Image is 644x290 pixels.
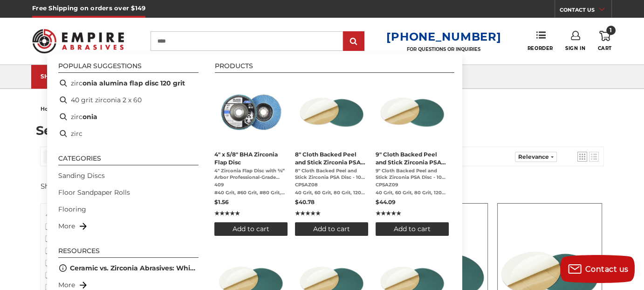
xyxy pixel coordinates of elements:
span: #40 Grit [46,248,95,255]
a: 1 Cart [598,31,612,51]
span: 8" Cloth Backed Peel and Stick Zirconia PSA Disc - 10 Pack 8 inch Cloth Backed Zirconia PSA Discs... [295,168,368,181]
a: Sort options [515,152,557,162]
span: Reorder [528,45,553,51]
img: Empire Abrasives [32,23,124,59]
p: FOR QUESTIONS OR INQUIRIES [386,46,501,52]
span: Contact us [585,265,629,274]
button: Contact us [560,255,635,283]
a: 9" Cloth Backed Peel and Stick Zirconia PSA Disc - 10 Pack [376,78,449,236]
li: Ceramic vs. Zirconia Abrasives: Which is the best option? [55,260,202,276]
span: $40.78 [295,198,315,205]
span: #24 Grit [46,223,91,231]
span: Cart [598,45,612,51]
span: ★★★★★ [295,209,321,218]
a: Reorder [528,31,553,51]
div: Showing results for " " [41,182,152,191]
span: $1.56 [214,198,229,205]
span: 8" Cloth Backed Peel and Stick Zirconia PSA Disc - 10 Pack [295,150,368,166]
a: Floor Sandpaper Rolls [58,188,130,198]
span: CPSAZ08 [295,182,368,188]
span: 1 [606,26,616,35]
div: SHOP CATEGORIES [41,73,115,80]
a: Sanding Discs [58,171,105,181]
span: 9" Cloth Backed Peel and Stick Zirconia PSA Disc - 10 Pack [376,150,449,166]
b: onia alumina flap disc 120 grit [82,78,185,88]
span: 9" Cloth Backed Peel and Stick Zirconia PSA Disc - 10 Pack 9 inch Cloth Backed Zirconia PSA Discs... [376,168,449,181]
a: [PHONE_NUMBER] [386,30,501,43]
li: zirc [55,125,202,142]
li: 4" x 5/8" BHA Zirconia Flap Disc [211,75,291,240]
span: 409 [214,182,288,188]
span: #40 Grit, #60 Grit, #80 Grit, #120 Grit [214,190,288,196]
button: Add to cart [214,222,288,236]
button: Add to cart [295,222,368,236]
h1: Search results [36,124,608,137]
a: View list mode [589,152,599,162]
li: Floor Sandpaper Rolls [55,184,202,201]
button: Add to cart [376,222,449,236]
img: Zirc Peel and Stick cloth backed PSA discs [298,78,365,146]
li: Sanding Discs [55,167,202,184]
img: Zirc Peel and Stick cloth backed PSA discs [378,78,446,146]
span: 40 Grit, 60 Grit, 80 Grit, 120 Grit, 100 Grit, 150 Grit, 180 Grit, 220 Grit, 320 Grit [295,190,368,196]
span: $44.09 [376,198,396,205]
span: 4" x 5/8" BHA Zirconia Flap Disc [214,150,288,166]
span: #36 Grit [46,235,94,243]
a: View Products Tab [43,150,105,163]
span: home [41,106,57,112]
a: 4" x 5/8" BHA Zirconia Flap Disc [214,78,288,236]
li: 9" Cloth Backed Peel and Stick Zirconia PSA Disc - 10 Pack [372,75,452,240]
a: 8" Cloth Backed Peel and Stick Zirconia PSA Disc - 10 Pack [295,78,368,236]
li: Resources [58,248,199,258]
span: 4" Zirconia Flap Disc with ⅝” Arbor Professional-Grade Zirconia Flap Disc for Metal Grinding, Wel... [214,168,288,181]
a: View grid mode [577,152,587,162]
a: CONTACT US [560,5,611,18]
span: CPSAZ09 [376,182,449,188]
li: zirconia alumina flap disc 120 grit [55,75,202,92]
img: 4-inch BHA Zirconia flap disc with 40 grit designed for aggressive metal sanding and grinding [217,78,285,146]
li: Flooring [55,201,202,218]
span: 40 Grit, 60 Grit, 80 Grit, 120 Grit, 100 Grit, 150 Grit, 180 Grit, 220 Grit, 320 Grit [376,190,449,196]
span: ★★★★★ [376,209,401,218]
li: Categories [58,155,199,165]
span: #60 Grit [46,272,95,279]
span: #50 Grit [46,260,91,267]
b: onia [82,112,97,122]
span: Relevance [518,153,549,160]
li: More [55,218,202,234]
li: zirconia [55,108,202,125]
span: ★★★★★ [214,209,240,218]
a: Ceramic vs. Zirconia Abrasives: Which is the best option? [70,263,199,273]
span: Sign In [565,45,585,51]
li: 40 grit zirconia 2 x 60 [55,92,202,108]
li: 8" Cloth Backed Peel and Stick Zirconia PSA Disc - 10 Pack [291,75,372,240]
li: Products [215,63,454,73]
li: Popular suggestions [58,63,199,73]
a: Flooring [58,205,86,214]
